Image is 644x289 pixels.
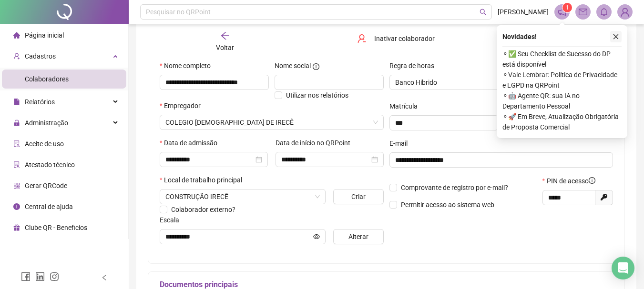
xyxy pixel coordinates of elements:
[276,138,357,148] label: Data de início no QRPoint
[13,224,20,231] span: gift
[13,32,20,39] span: home
[313,233,320,240] span: eye
[313,63,319,70] span: info-circle
[160,175,248,185] label: Local de trabalho principal
[13,53,20,60] span: user-add
[502,49,622,70] span: ⚬ ✅ Seu Checklist de Sucesso do DP está disponível
[13,203,20,210] span: info-circle
[502,111,622,132] span: ⚬ 🚀 Em Breve, Atualização Obrigatória de Proposta Comercial
[25,98,55,106] span: Relatórios
[101,274,108,281] span: left
[498,7,549,17] span: [PERSON_NAME]
[389,138,414,149] label: E-mail
[600,8,608,16] span: bell
[558,8,566,16] span: notification
[579,8,587,16] span: mail
[401,201,494,209] span: Permitir acesso ao sistema web
[389,60,440,71] label: Regra de horas
[25,75,69,83] span: Colaboradores
[220,31,230,40] span: arrow-left
[350,31,442,46] button: Inativar colaborador
[618,5,632,19] img: 88383
[13,182,20,189] span: qrcode
[25,140,64,148] span: Aceite de uso
[13,140,20,147] span: audit
[547,176,595,186] span: PIN de acesso
[357,34,367,43] span: user-delete
[25,182,67,189] span: Gerar QRCode
[25,119,68,127] span: Administração
[25,52,56,60] span: Cadastros
[21,272,31,281] span: facebook
[13,99,20,105] span: file
[216,44,234,51] span: Voltar
[25,31,64,39] span: Página inicial
[275,60,311,71] span: Nome social
[165,115,378,130] span: INSTITUICAO ADVENTISTA NORDESTE BRASILEIRA DE EDUCACAO E ASSISTENCIA SOCIAL
[480,9,487,16] span: search
[502,70,622,90] span: ⚬ Vale Lembrar: Política de Privacidade e LGPD na QRPoint
[160,100,207,111] label: Empregador
[13,161,20,168] span: solution
[50,272,59,281] span: instagram
[502,31,537,42] span: Novidades !
[25,203,73,210] span: Central de ajuda
[566,4,569,11] span: 1
[612,257,634,279] div: Open Intercom Messenger
[348,231,368,242] span: Alterar
[333,229,383,244] button: Alterar
[502,90,622,111] span: ⚬ 🤖 Agente QR: sua IA no Departamento Pessoal
[25,161,75,169] span: Atestado técnico
[333,189,383,204] button: Criar
[160,60,217,71] label: Nome completo
[35,272,45,281] span: linkedin
[351,191,366,202] span: Criar
[25,224,87,231] span: Clube QR - Beneficios
[165,189,320,204] span: RUA ASSIS CHATEAUBRIAND, 323, ASA NORTE, IRECÊ-BA
[613,33,619,40] span: close
[395,75,569,90] span: Banco Hibrido
[13,120,20,126] span: lock
[562,3,572,12] sup: 1
[171,206,235,213] span: Colaborador externo?
[160,215,185,225] label: Escala
[389,101,424,111] label: Matrícula
[286,91,348,99] span: Utilizar nos relatórios
[160,138,224,148] label: Data de admissão
[374,33,435,44] span: Inativar colaborador
[401,184,508,191] span: Comprovante de registro por e-mail?
[589,177,595,184] span: info-circle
